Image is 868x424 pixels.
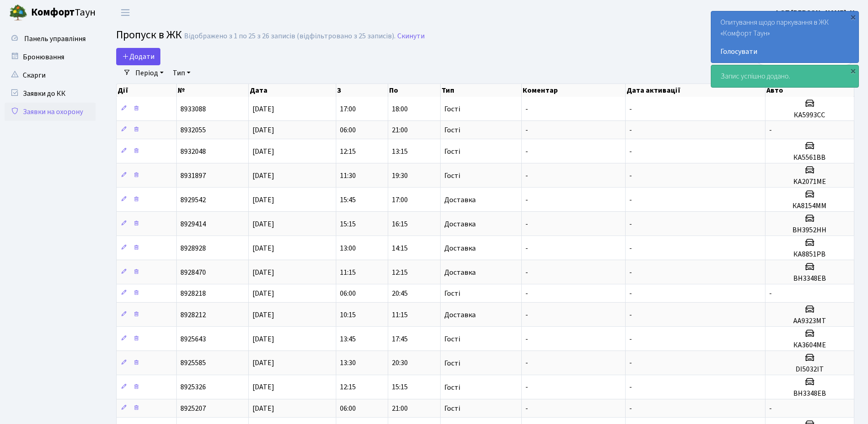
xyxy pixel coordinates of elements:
span: 18:00 [392,104,408,114]
span: - [629,195,632,205]
th: № [177,84,249,97]
span: - [629,382,632,393]
span: - [525,334,528,344]
span: 14:15 [392,243,408,253]
div: × [848,66,858,75]
span: 13:00 [340,243,356,253]
span: - [629,147,632,157]
span: 8925585 [180,358,206,368]
span: [DATE] [252,171,274,181]
span: [DATE] [252,310,274,320]
span: Гості [444,360,460,367]
img: logo.png [9,4,27,22]
div: Запис успішно додано. [711,65,858,87]
span: - [629,104,632,114]
h5: КА5993СС [769,111,850,120]
span: [DATE] [252,288,274,298]
span: Гості [444,126,460,134]
span: 8925326 [180,382,206,393]
span: 06:00 [340,403,356,414]
span: 20:45 [392,288,408,298]
th: З [336,84,388,97]
span: 10:15 [340,310,356,320]
span: 06:00 [340,125,356,135]
span: 8929414 [180,219,206,229]
div: × [848,12,858,21]
span: Доставка [444,245,476,252]
span: 12:15 [340,147,356,157]
span: 21:00 [392,403,408,414]
span: - [525,382,528,393]
span: - [769,288,772,298]
span: 8932048 [180,147,206,157]
a: Бронювання [5,48,96,66]
b: ФОП [PERSON_NAME]. Н. [774,8,857,18]
span: Доставка [444,196,476,204]
h5: ВН3952НН [769,226,850,235]
span: 21:00 [392,125,408,135]
a: Заявки на охорону [5,103,96,121]
span: 13:15 [392,147,408,157]
th: Дії [117,84,177,97]
h5: КА5561ВВ [769,153,850,162]
span: Гості [444,172,460,179]
span: 12:15 [340,382,356,393]
span: 16:15 [392,219,408,229]
a: Заявки до КК [5,84,96,103]
a: Тип [169,65,194,81]
span: [DATE] [252,358,274,368]
span: 17:00 [340,104,356,114]
span: Доставка [444,269,476,276]
th: Авто [765,84,854,97]
span: - [525,171,528,181]
span: - [525,104,528,114]
h5: DI5032IT [769,365,850,374]
h5: КА8154ММ [769,202,850,210]
span: - [629,267,632,277]
a: ФОП [PERSON_NAME]. Н. [774,7,857,18]
span: Додати [122,52,154,62]
span: 20:30 [392,358,408,368]
span: - [629,310,632,320]
span: 11:30 [340,171,356,181]
span: - [525,358,528,368]
th: По [388,84,440,97]
span: 17:45 [392,334,408,344]
span: [DATE] [252,125,274,135]
span: - [525,310,528,320]
span: 8925643 [180,334,206,344]
span: [DATE] [252,195,274,205]
span: - [629,334,632,344]
span: 8928928 [180,243,206,253]
span: - [525,147,528,157]
span: - [629,288,632,298]
span: - [525,243,528,253]
span: - [525,125,528,135]
span: - [525,288,528,298]
span: Гості [444,384,460,391]
span: [DATE] [252,267,274,277]
span: 8928470 [180,267,206,277]
a: Додати [116,48,160,65]
span: 8931897 [180,171,206,181]
a: Період [132,65,167,81]
span: - [525,195,528,205]
span: 8925207 [180,403,206,414]
span: [DATE] [252,219,274,229]
span: - [525,403,528,414]
th: Коментар [522,84,626,97]
span: - [629,358,632,368]
span: Гості [444,335,460,343]
span: 19:30 [392,171,408,181]
span: 8928218 [180,288,206,298]
span: 15:15 [392,382,408,393]
span: 17:00 [392,195,408,205]
span: [DATE] [252,147,274,157]
span: [DATE] [252,243,274,253]
span: 11:15 [392,310,408,320]
th: Тип [441,84,522,97]
span: Пропуск в ЖК [116,27,182,43]
div: Відображено з 1 по 25 з 26 записів (відфільтровано з 25 записів). [184,32,395,41]
th: Дата активації [626,84,765,97]
span: [DATE] [252,104,274,114]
